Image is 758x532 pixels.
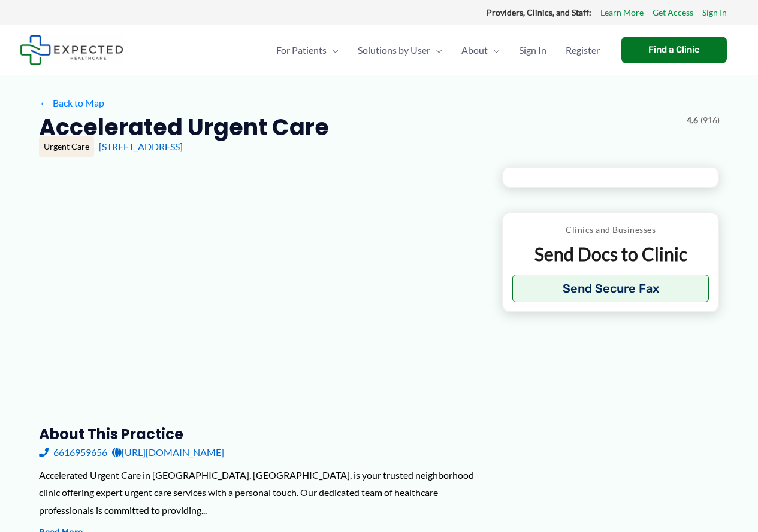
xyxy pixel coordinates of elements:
a: Register [556,29,609,71]
span: Solutions by User [358,29,430,71]
div: Urgent Care [39,136,94,157]
a: For PatientsMenu Toggle [267,29,348,71]
span: 4.6 [687,113,698,128]
span: Menu Toggle [327,29,339,71]
a: Sign In [509,29,556,71]
span: Menu Toggle [430,29,442,71]
a: ←Back to Map [39,94,104,112]
span: ← [39,97,50,108]
a: 6616959656 [39,443,107,461]
span: About [461,29,488,71]
button: Send Secure Fax [512,275,709,302]
a: AboutMenu Toggle [452,29,509,71]
a: Get Access [653,5,693,20]
span: Menu Toggle [488,29,500,71]
a: [URL][DOMAIN_NAME] [112,443,224,461]
div: Accelerated Urgent Care in [GEOGRAPHIC_DATA], [GEOGRAPHIC_DATA], is your trusted neighborhood cli... [39,466,483,519]
a: Solutions by UserMenu Toggle [348,29,452,71]
a: Sign In [702,5,727,20]
strong: Providers, Clinics, and Staff: [487,7,591,17]
a: Learn More [600,5,644,20]
p: Clinics and Businesses [512,222,709,238]
h3: About this practice [39,425,483,443]
span: (916) [700,113,720,128]
a: Find a Clinic [621,37,727,63]
span: For Patients [276,29,327,71]
p: Send Docs to Clinic [512,242,709,266]
h2: Accelerated Urgent Care [39,113,329,142]
span: Sign In [519,29,546,71]
nav: Primary Site Navigation [267,29,609,71]
img: Expected Healthcare Logo - side, dark font, small [20,35,123,65]
a: [STREET_ADDRESS] [99,141,183,152]
span: Register [566,29,600,71]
